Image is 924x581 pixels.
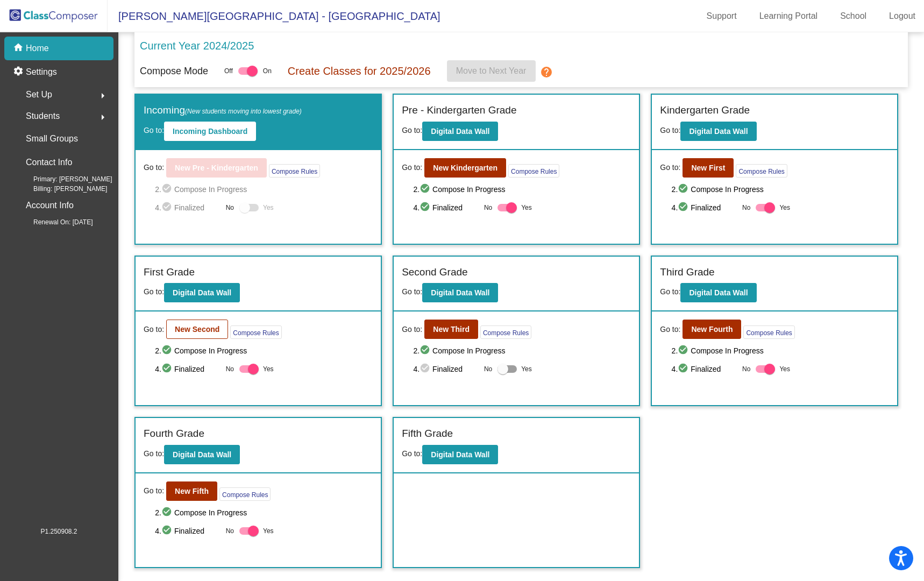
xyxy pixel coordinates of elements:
button: Compose Rules [219,487,271,501]
label: First Grade [144,265,195,280]
mat-icon: check_circle [420,183,432,196]
b: Incoming Dashboard [173,127,247,136]
a: Logout [880,8,924,25]
mat-icon: check_circle [161,506,174,519]
span: Go to: [660,287,680,296]
button: Digital Data Wall [164,445,240,464]
mat-icon: check_circle [420,363,432,375]
span: 4. Finalized [413,201,478,214]
button: New Fifth [166,481,217,501]
label: Pre - Kindergarten Grade [402,103,516,118]
span: Billing: [PERSON_NAME] [16,184,107,194]
span: [PERSON_NAME][GEOGRAPHIC_DATA] - [GEOGRAPHIC_DATA] [108,8,440,25]
span: 2. Compose In Progress [413,344,631,357]
span: Off [224,66,233,76]
label: Incoming [144,103,302,118]
a: Support [698,8,745,25]
p: Home [26,42,49,55]
mat-icon: check_circle [678,201,691,214]
mat-icon: arrow_right [96,89,109,102]
label: Kindergarten Grade [660,103,750,118]
span: 4. Finalized [155,201,220,214]
span: Yes [263,525,274,537]
span: Primary: [PERSON_NAME] [16,174,112,184]
span: No [742,203,750,212]
p: Settings [26,66,57,79]
button: Digital Data Wall [422,122,498,141]
span: Yes [779,201,790,214]
span: Yes [263,363,274,375]
label: Second Grade [402,265,468,280]
b: Digital Data Wall [689,127,748,136]
mat-icon: home [13,42,26,55]
span: No [226,526,234,536]
b: New Fourth [691,325,733,334]
span: 2. Compose In Progress [413,183,631,196]
button: New First [683,158,734,178]
span: 4. Finalized [672,363,737,375]
span: Yes [521,201,532,214]
span: Students [26,109,60,124]
span: Go to: [144,287,164,296]
span: Go to: [144,485,164,497]
span: 4. Finalized [413,363,478,375]
span: (New students moving into lowest grade) [185,108,302,115]
b: New Pre - Kindergarten [175,164,258,172]
label: Fifth Grade [402,426,453,442]
mat-icon: check_circle [161,183,174,196]
button: Digital Data Wall [680,283,756,302]
b: New Third [433,325,470,334]
span: Go to: [144,126,164,134]
span: Go to: [660,126,680,134]
button: Compose Rules [269,164,320,178]
button: New Second [166,320,228,339]
p: Contact Info [26,155,72,170]
a: Learning Portal [751,8,827,25]
p: Create Classes for 2025/2026 [288,63,431,79]
b: New Kindergarten [433,164,497,172]
mat-icon: check_circle [420,201,432,214]
span: 2. Compose In Progress [672,183,890,196]
span: 2. Compose In Progress [155,183,373,196]
mat-icon: help [540,66,553,79]
button: New Kindergarten [424,158,506,178]
span: 2. Compose In Progress [155,344,373,357]
button: Compose Rules [508,164,559,178]
button: Digital Data Wall [164,283,240,302]
span: Go to: [144,324,164,335]
mat-icon: check_circle [161,525,174,537]
span: Yes [779,363,790,375]
span: No [226,203,234,212]
span: 2. Compose In Progress [155,506,373,519]
label: Fourth Grade [144,426,204,442]
span: Move to Next Year [456,66,527,75]
mat-icon: check_circle [420,344,432,357]
b: Digital Data Wall [431,127,489,136]
span: Go to: [402,162,422,173]
b: Digital Data Wall [689,288,748,297]
span: Go to: [402,324,422,335]
b: Digital Data Wall [431,288,489,297]
span: 4. Finalized [155,363,220,375]
span: No [226,364,234,374]
span: 4. Finalized [672,201,737,214]
button: Digital Data Wall [422,445,498,464]
span: Go to: [660,324,680,335]
span: Go to: [402,287,422,296]
span: 2. Compose In Progress [672,344,890,357]
span: No [742,364,750,374]
mat-icon: check_circle [678,183,691,196]
label: Third Grade [660,265,714,280]
b: New First [691,164,725,172]
mat-icon: check_circle [161,201,174,214]
button: New Fourth [683,320,741,339]
b: New Second [175,325,219,334]
mat-icon: check_circle [678,344,691,357]
button: Compose Rules [736,164,787,178]
a: School [831,8,875,25]
button: Compose Rules [480,325,531,339]
mat-icon: check_circle [161,363,174,375]
span: Yes [263,201,274,214]
button: Digital Data Wall [422,283,498,302]
mat-icon: settings [13,66,26,79]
